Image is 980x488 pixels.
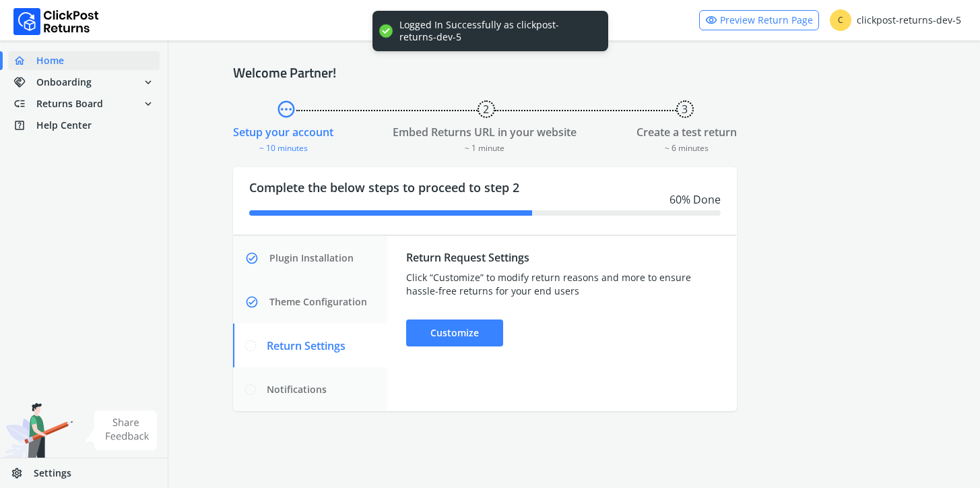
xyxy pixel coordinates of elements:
div: Logged In Successfully as clickpost-returns-dev-5 [399,19,595,43]
span: expand_more [142,94,154,113]
div: Complete the below steps to proceed to step 2 [233,167,737,235]
div: ~ 10 minutes [233,140,333,154]
span: Notifications [267,383,327,396]
span: Settings [34,466,71,480]
a: help_centerHelp Center [8,116,160,135]
span: check_circle [245,245,267,272]
span: Return Settings [267,338,346,354]
span: Plugin Installation [269,251,354,265]
img: Logo [13,8,99,35]
span: Home [36,54,64,67]
div: Click “Customize” to modify return reasons and more to ensure hassle-free returns for your end users [406,271,718,298]
div: ~ 6 minutes [636,140,737,154]
span: visibility [705,11,717,30]
a: visibilityPreview Return Page [699,10,819,30]
span: home [13,51,36,70]
span: Help Center [36,119,92,132]
span: pending [276,97,296,121]
button: 2 [478,100,495,118]
div: clickpost-returns-dev-5 [830,9,961,31]
span: expand_more [142,73,154,92]
div: ~ 1 minute [393,140,577,154]
button: 3 [676,100,694,118]
h4: Welcome Partner! [233,65,915,81]
div: Setup your account [233,124,333,140]
a: homeHome [8,51,160,70]
span: Theme Configuration [269,295,367,309]
div: Embed Returns URL in your website [393,124,577,140]
div: Return Request Settings [406,249,718,266]
span: Returns Board [36,97,103,111]
span: settings [11,464,34,483]
span: C [830,9,851,31]
div: Create a test return [636,124,737,140]
img: share feedback [84,410,158,450]
span: low_priority [13,94,36,113]
span: handshake [13,73,36,92]
div: Customize [406,319,503,346]
span: check_circle [245,288,267,315]
span: help_center [13,116,36,135]
div: 60 % Done [249,191,721,208]
span: Onboarding [36,75,92,89]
